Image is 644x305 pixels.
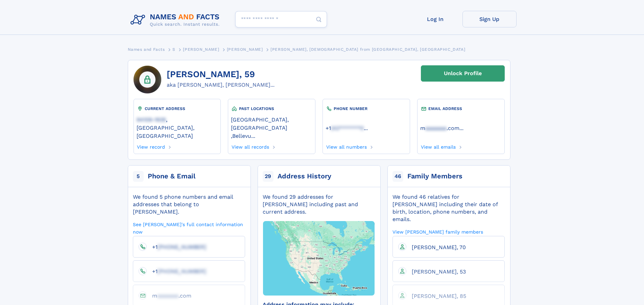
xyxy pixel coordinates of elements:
[420,124,459,131] a: maaaaaaa.com
[412,268,466,275] span: [PERSON_NAME], 53
[278,172,331,181] div: Address History
[128,11,225,29] img: Logo Names and Facts
[420,142,456,150] a: View all emails
[231,116,312,131] a: [GEOGRAPHIC_DATA], [GEOGRAPHIC_DATA]
[232,132,255,139] a: Bellevu...
[137,116,166,123] span: 94109-1935
[147,292,191,299] a: maaaaaaa.com
[407,172,462,181] div: Family Members
[406,292,466,299] a: [PERSON_NAME], 85
[425,125,447,131] span: aaaaaaa
[183,47,219,52] span: [PERSON_NAME]
[128,45,165,53] a: Names and Facts
[158,244,206,250] span: [PHONE_NUMBER]
[462,11,517,27] a: Sign Up
[227,47,263,52] span: [PERSON_NAME]
[392,228,483,235] a: View [PERSON_NAME] family members
[157,292,178,299] span: aaaaaaa
[326,125,407,131] a: ...
[172,45,175,53] a: S
[231,105,312,112] div: PAST LOCATIONS
[392,193,505,223] div: We found 46 relatives for [PERSON_NAME] including their date of birth, location, phone numbers, a...
[231,142,269,150] a: View all records
[147,268,206,274] a: +1[PHONE_NUMBER]
[412,293,466,299] span: [PERSON_NAME], 85
[270,47,465,52] span: [PERSON_NAME], [DEMOGRAPHIC_DATA] from [GEOGRAPHIC_DATA], [GEOGRAPHIC_DATA]
[406,268,466,275] a: [PERSON_NAME], 53
[444,66,482,81] div: Unlock Profile
[137,142,165,150] a: View record
[408,11,462,27] a: Log In
[392,171,403,182] span: 46
[137,116,218,139] a: 94109-1935, [GEOGRAPHIC_DATA], [GEOGRAPHIC_DATA]
[167,81,275,89] div: aka [PERSON_NAME], [PERSON_NAME]...
[172,47,175,52] span: S
[406,244,466,250] a: [PERSON_NAME], 70
[133,221,245,235] a: See [PERSON_NAME]'s full contact information now
[263,193,375,216] div: We found 29 addresses for [PERSON_NAME] including past and current address.
[326,105,407,112] div: PHONE NUMBER
[167,69,275,80] h1: [PERSON_NAME], 59
[235,11,327,27] input: search input
[231,112,312,142] div: ,
[147,243,206,250] a: +1[PHONE_NUMBER]
[263,171,273,182] span: 29
[326,142,367,150] a: View all numbers
[183,45,219,53] a: [PERSON_NAME]
[420,105,501,112] div: EMAIL ADDRESS
[311,11,327,28] button: Search Button
[412,244,466,250] span: [PERSON_NAME], 70
[133,193,245,216] div: We found 5 phone numbers and email addresses that belong to [PERSON_NAME].
[148,172,195,181] div: Phone & Email
[227,45,263,53] a: [PERSON_NAME]
[133,171,144,182] span: 5
[421,65,505,82] a: Unlock Profile
[158,268,206,275] span: [PHONE_NUMBER]
[420,125,501,131] a: ...
[137,105,218,112] div: CURRENT ADDRESS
